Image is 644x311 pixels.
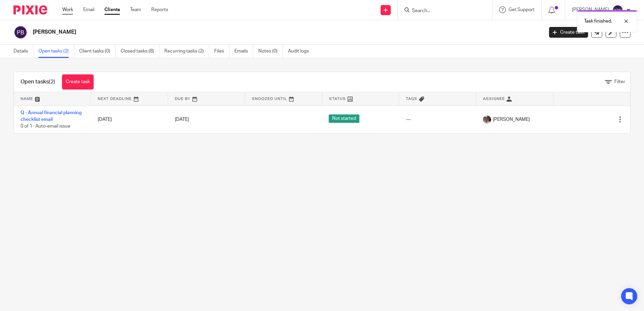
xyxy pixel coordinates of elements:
[164,45,209,58] a: Recurring tasks (2)
[21,124,70,129] span: 0 of 1 · Auto-email issue
[584,18,612,25] p: Task finished.
[121,45,159,58] a: Closed tasks (8)
[62,6,73,13] a: Work
[13,45,33,58] a: Details
[329,97,346,101] span: Status
[130,6,141,13] a: Team
[83,6,94,13] a: Email
[21,78,55,85] h1: Open tasks
[21,110,82,122] a: Q - Annual financial planning checklist email
[62,74,94,90] a: Create task
[258,45,283,58] a: Notes (0)
[13,25,28,39] img: svg%3E
[549,27,588,38] a: Create task
[151,6,168,13] a: Reports
[38,45,74,58] a: Open tasks (2)
[175,117,189,122] span: [DATE]
[91,106,168,133] td: [DATE]
[612,5,623,15] img: svg%3E
[614,79,625,84] span: Filter
[252,97,287,101] span: Snoozed Until
[329,114,359,123] span: Not started
[288,45,314,58] a: Audit logs
[13,5,47,14] img: Pixie
[79,45,116,58] a: Client tasks (0)
[406,116,470,123] div: ---
[483,115,491,124] img: 89A93261-3177-477B-8587-9080353704B0.jpeg
[406,97,417,101] span: Tags
[49,79,55,84] span: (2)
[214,45,229,58] a: Files
[493,116,530,123] span: [PERSON_NAME]
[104,6,120,13] a: Clients
[234,45,253,58] a: Emails
[33,29,438,36] h2: [PERSON_NAME]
